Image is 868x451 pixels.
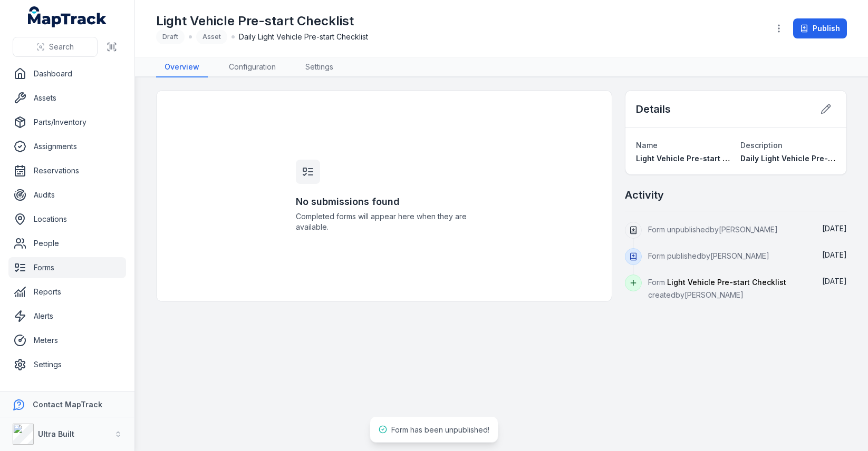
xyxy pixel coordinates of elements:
a: Dashboard [8,63,126,84]
a: Meters [8,330,126,351]
strong: Contact MapTrack [33,400,102,409]
h2: Details [636,102,671,116]
span: Form published by [PERSON_NAME] [648,251,769,260]
a: Reservations [8,160,126,181]
span: Light Vehicle Pre-start Checklist [636,154,758,163]
span: Form created by [PERSON_NAME] [648,278,786,299]
span: Name [636,141,658,150]
a: Settings [297,57,342,77]
span: Daily Light Vehicle Pre-start Checklist [239,32,368,42]
h2: Activity [625,188,664,202]
a: Reports [8,281,126,302]
div: Asset [196,30,227,44]
strong: Ultra Built [38,429,74,438]
span: Light Vehicle Pre-start Checklist [667,278,786,287]
button: Publish [793,18,847,38]
a: MapTrack [28,6,107,27]
a: Alerts [8,306,126,327]
span: Form has been unpublished! [391,425,489,434]
a: Configuration [220,57,284,77]
time: 07/10/2025, 9:20:51 am [822,250,847,259]
div: Draft [156,30,185,44]
a: Assignments [8,136,126,157]
a: People [8,233,126,254]
span: [DATE] [822,224,847,233]
time: 07/10/2025, 9:19:05 am [822,277,847,286]
a: Parts/Inventory [8,112,126,133]
a: Assets [8,87,126,109]
span: Search [49,42,74,52]
span: Description [740,141,783,150]
a: Settings [8,354,126,375]
span: Completed forms will appear here when they are available. [296,211,473,232]
a: Overview [156,57,208,77]
span: [DATE] [822,277,847,286]
h1: Light Vehicle Pre-start Checklist [156,13,368,30]
a: Forms [8,257,126,278]
span: Form unpublished by [PERSON_NAME] [648,225,778,234]
time: 07/10/2025, 9:20:54 am [822,224,847,233]
h3: No submissions found [296,194,473,209]
a: Audits [8,184,126,205]
button: Search [13,37,98,57]
a: Locations [8,209,126,230]
span: [DATE] [822,250,847,259]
